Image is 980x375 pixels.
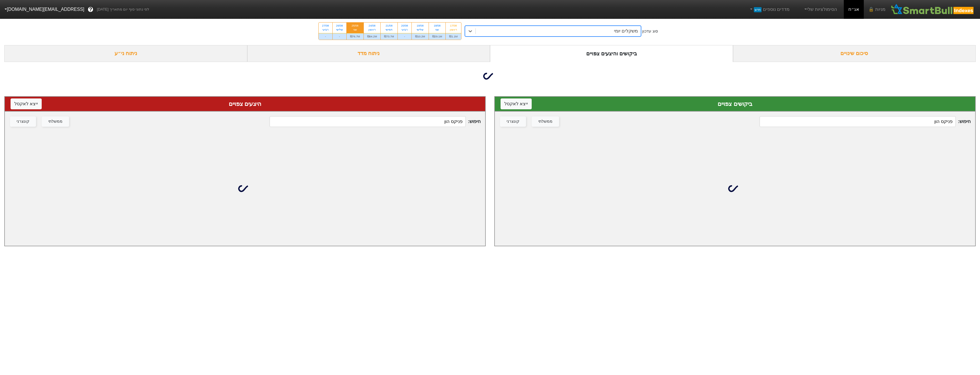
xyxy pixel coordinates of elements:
button: ייצא לאקסל [501,98,532,109]
button: ממשלתי [532,116,559,127]
a: הסימולציות שלי [801,4,839,15]
div: 26/08 [336,24,343,28]
div: ₪1.1M [446,33,461,40]
div: ₪73.7M [381,33,397,40]
div: ₪10.2M [412,33,429,40]
img: loading... [728,182,742,195]
div: שלישי [415,28,425,32]
div: רביעי [401,28,408,32]
input: 552 רשומות... [760,116,955,127]
img: SmartBull [890,4,975,15]
div: 19/08 [415,24,425,28]
button: קונצרני [10,116,36,127]
input: 0 רשומות... [270,116,465,127]
a: מדדים נוספיםחדש [746,4,792,15]
button: ייצא לאקסל [11,98,42,109]
img: loading... [483,69,497,83]
div: - [319,33,332,40]
span: לפי נתוני סוף יום מתאריך [DATE] [97,7,149,12]
div: 27/08 [322,24,329,28]
div: - [398,33,411,40]
div: 18/08 [432,24,442,28]
div: 24/08 [367,24,377,28]
div: ביקושים צפויים [501,100,969,108]
div: 21/08 [384,24,394,28]
div: 20/08 [401,24,408,28]
button: ממשלתי [42,116,69,127]
div: רביעי [322,28,329,32]
div: משקלים יומי [614,28,638,35]
div: קונצרני [507,118,519,125]
span: חדש [754,7,762,12]
div: שני [350,28,360,32]
div: סיכום שינויים [733,45,976,62]
div: ראשון [367,28,377,32]
button: קונצרני [500,116,526,127]
span: ? [89,6,92,13]
div: ניתוח ני״ע [4,45,247,62]
div: שני [432,28,442,32]
div: ₪29.1M [429,33,446,40]
div: ניתוח מדד [247,45,490,62]
div: 17/08 [449,24,457,28]
div: ראשון [449,28,457,32]
div: ₪76.7M [347,33,364,40]
div: 25/08 [350,24,360,28]
div: ממשלתי [538,118,553,125]
span: חיפוש : [760,116,971,127]
div: ממשלתי [48,118,63,125]
span: חיפוש : [270,116,481,127]
div: - [333,33,346,40]
img: loading... [238,182,252,195]
div: חמישי [384,28,394,32]
div: סוג עדכון [642,28,658,34]
div: קונצרני [17,118,29,125]
div: שלישי [336,28,343,32]
div: ₪64.2M [364,33,381,40]
div: היצעים צפויים [11,100,479,108]
div: ביקושים והיצעים צפויים [490,45,733,62]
